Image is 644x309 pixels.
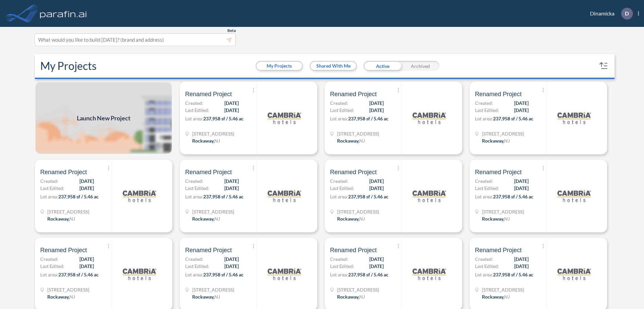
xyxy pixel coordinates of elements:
span: [DATE] [369,178,384,185]
span: NJ [359,138,365,144]
span: Renamed Project [330,246,377,254]
span: [DATE] [514,256,529,263]
span: [DATE] [224,256,239,263]
span: 237,958 sf / 5.46 ac [493,194,533,199]
span: 237,958 sf / 5.46 ac [203,194,244,199]
span: [DATE] [369,185,384,192]
span: [DATE] [369,263,384,270]
span: 237,958 sf / 5.46 ac [348,272,388,277]
span: Last Edited: [475,185,499,192]
span: 321 Mt Hope Ave [482,286,524,293]
div: Rockaway, NJ [337,137,365,144]
div: Rockaway, NJ [192,293,220,300]
span: NJ [504,294,510,300]
span: Renamed Project [330,168,377,176]
span: Rockaway , [482,138,504,144]
span: 321 Mt Hope Ave [192,286,234,293]
span: Rockaway , [337,294,359,300]
img: logo [268,101,301,135]
span: Lot area: [475,116,493,121]
span: Renamed Project [475,90,522,98]
span: 321 Mt Hope Ave [337,208,379,215]
span: 321 Mt Hope Ave [337,130,379,137]
span: 321 Mt Hope Ave [482,208,524,215]
span: Renamed Project [185,90,232,98]
span: Created: [40,178,58,185]
span: [DATE] [369,107,384,114]
span: Last Edited: [475,107,499,114]
span: 237,958 sf / 5.46 ac [58,272,99,277]
span: Rockaway , [192,138,214,144]
span: Rockaway , [337,138,359,144]
img: logo [557,257,591,291]
h2: My Projects [40,60,97,72]
span: Last Edited: [40,185,64,192]
div: Rockaway, NJ [192,215,220,222]
span: Last Edited: [185,185,209,192]
img: logo [557,101,591,135]
span: Renamed Project [330,90,377,98]
img: logo [268,257,301,291]
span: 321 Mt Hope Ave [47,286,89,293]
div: Dinamicka [580,8,639,20]
button: My Projects [257,62,302,70]
span: 237,958 sf / 5.46 ac [493,116,533,121]
span: Created: [40,256,58,263]
span: Rockaway , [482,294,504,300]
span: [DATE] [369,256,384,263]
span: 237,958 sf / 5.46 ac [348,116,388,121]
span: [DATE] [514,100,529,107]
span: NJ [359,294,365,300]
span: [DATE] [224,178,239,185]
span: Created: [185,100,203,107]
a: Launch New Project [35,82,172,154]
span: 321 Mt Hope Ave [47,208,89,215]
span: NJ [504,216,510,222]
img: logo [123,179,156,213]
span: Created: [330,178,348,185]
p: D [625,10,629,16]
img: logo [413,101,446,135]
div: Rockaway, NJ [337,215,365,222]
img: logo [268,179,301,213]
span: Lot area: [330,272,348,277]
div: Rockaway, NJ [192,137,220,144]
button: Shared With Me [311,62,356,70]
span: Rockaway , [482,216,504,222]
span: 321 Mt Hope Ave [192,208,234,215]
span: Last Edited: [40,263,64,270]
span: 321 Mt Hope Ave [337,286,379,293]
div: Rockaway, NJ [337,293,365,300]
span: Lot area: [40,272,58,277]
span: 237,958 sf / 5.46 ac [58,194,99,199]
div: Rockaway, NJ [482,215,510,222]
div: Active [364,61,401,71]
span: Created: [475,256,493,263]
span: Lot area: [330,194,348,199]
img: logo [413,179,446,213]
span: Launch New Project [77,114,130,123]
span: Last Edited: [185,263,209,270]
span: 321 Mt Hope Ave [482,130,524,137]
span: Lot area: [475,272,493,277]
span: Created: [330,100,348,107]
div: Rockaway, NJ [47,293,75,300]
div: Rockaway, NJ [482,293,510,300]
span: 237,958 sf / 5.46 ac [348,194,388,199]
span: 237,958 sf / 5.46 ac [493,272,533,277]
span: [DATE] [224,100,239,107]
span: [DATE] [514,263,529,270]
span: Created: [475,100,493,107]
div: Rockaway, NJ [47,215,75,222]
span: Rockaway , [192,294,214,300]
span: Created: [185,178,203,185]
span: [DATE] [514,185,529,192]
span: Last Edited: [330,107,354,114]
img: logo [39,7,88,20]
span: NJ [214,216,220,222]
span: 321 Mt Hope Ave [192,130,234,137]
img: logo [123,257,156,291]
span: [DATE] [79,256,94,263]
span: [DATE] [224,185,239,192]
span: Renamed Project [40,246,87,254]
